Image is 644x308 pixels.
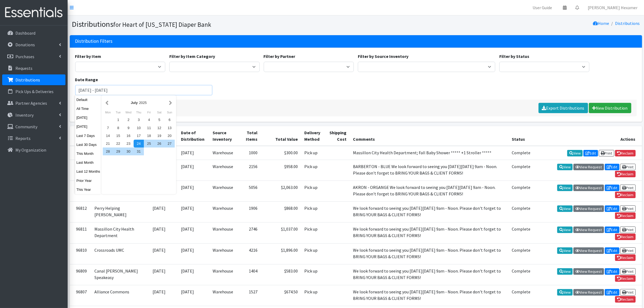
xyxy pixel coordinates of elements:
input: January 1, 2011 - December 31, 2011 [75,85,213,95]
div: 5 [154,116,164,124]
th: Shipping Cost [325,126,350,146]
td: $2,063.00 [261,181,301,201]
td: Pick up [301,181,325,201]
a: Partner Agencies [2,98,65,109]
td: Pick up [301,243,325,264]
td: 96813 [70,181,91,201]
td: Pick up [301,202,325,222]
p: Dashboard [15,30,35,36]
td: Pick up [301,146,325,160]
div: Tuesday [113,109,123,116]
td: 1000 [238,146,261,160]
td: $1,896.00 [261,243,301,264]
div: 16 [123,132,134,140]
td: [DATE] [149,202,178,222]
button: Last 7 Days [75,132,102,140]
a: Edit [605,185,619,191]
div: Saturday [154,109,164,116]
button: Last 12 Months [75,168,102,175]
button: [DATE] [75,123,102,130]
a: Print [620,185,636,191]
td: Warehouse [209,146,238,160]
a: Edit [605,227,619,233]
a: My Organization [2,145,65,155]
label: Filter by Status [499,53,529,60]
div: 13 [164,124,175,132]
a: Edit [605,289,619,296]
a: Export Distributions [539,103,588,113]
td: [DATE] [149,243,178,264]
p: Donations [15,42,35,47]
div: 17 [134,132,144,140]
a: Print [620,164,636,170]
small: for Heart of [US_STATE] Diaper Bank [114,21,212,28]
td: Warehouse [209,222,238,243]
td: $958.00 [261,160,301,181]
td: [DATE] [178,181,209,201]
td: 96121 [70,146,91,160]
th: Source Inventory [209,126,238,146]
label: Filter by Item Category [169,53,215,60]
th: Comments [350,126,509,146]
td: Complete [508,146,534,160]
td: Complete [508,243,534,264]
td: We look forward to seeing you [DATE][DATE] 9am - Noon. Please don't forget to BRING YOUR BAGS & C... [350,202,509,222]
a: View Request [573,185,604,191]
td: Complete [508,202,534,222]
a: View [557,227,573,233]
div: 22 [113,140,123,148]
div: 31 [134,148,144,155]
th: Total Items [238,126,261,146]
a: View [557,247,573,254]
div: 30 [123,148,134,155]
button: All Time [75,105,102,113]
td: Alliance Commons [91,285,149,306]
div: 14 [103,132,113,140]
div: 28 [103,148,113,155]
td: [DATE] [149,264,178,285]
div: 26 [154,140,164,148]
td: [DATE] [178,285,209,306]
td: Warehouse [209,285,238,306]
a: Purchases [2,51,65,62]
td: $868.00 [261,202,301,222]
div: Thursday [134,109,144,116]
td: [DATE] [149,285,178,306]
a: View Request [573,164,604,170]
label: Filter by Source Inventory [358,53,408,60]
a: View [557,205,573,212]
button: Default [75,96,102,104]
th: Actions [534,126,642,146]
a: Community [2,121,65,132]
a: View [567,150,583,156]
a: Print [620,227,636,233]
td: $674.50 [261,285,301,306]
td: [DATE] [178,222,209,243]
div: 29 [113,148,123,155]
p: Community [15,124,37,129]
td: Warehouse [209,160,238,181]
td: Complete [508,222,534,243]
td: 2746 [238,222,261,243]
div: 11 [144,124,154,132]
strong: July [131,101,138,105]
a: Pick Ups & Deliveries [2,86,65,97]
td: We look forward to seeing you [DATE][DATE] 9am - Noon. Please don't forget to BRING YOUR BAGS & C... [350,222,509,243]
td: 1527 [238,285,261,306]
p: Requests [15,65,32,71]
a: Reclaim [615,254,636,261]
button: Last 30 Days [75,141,102,149]
td: Massillon City Health Department; Fall Baby Shower ***** +1 Stroller ***** [350,146,509,160]
div: 10 [134,124,144,132]
a: Print [620,205,636,212]
td: 1404 [238,264,261,285]
a: Edit [605,205,619,212]
div: 15 [113,132,123,140]
span: 2025 [139,101,147,105]
a: View [557,164,573,170]
td: Complete [508,160,534,181]
h1: Distributions [72,19,354,29]
h3: Distribution Filters [75,38,113,44]
a: Distributions [2,74,65,85]
button: [DATE] [75,114,102,122]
